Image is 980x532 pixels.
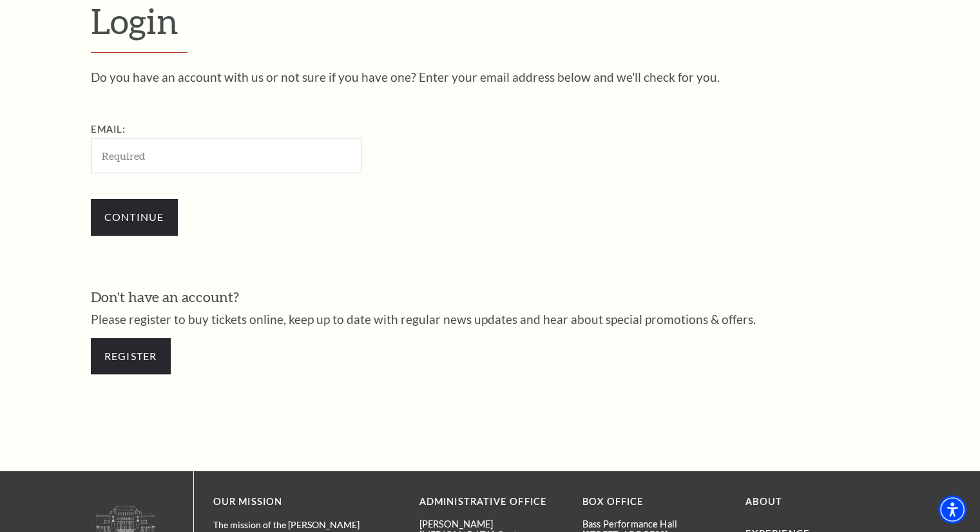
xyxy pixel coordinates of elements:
p: BOX OFFICE [582,494,726,510]
input: Required [91,138,361,173]
p: Bass Performance Hall [582,518,726,529]
h3: Don't have an account? [91,287,890,307]
label: Email: [91,124,126,135]
div: Accessibility Menu [938,495,966,524]
p: Administrative Office [419,494,563,510]
p: Please register to buy tickets online, keep up to date with regular news updates and hear about s... [91,313,890,325]
input: Submit button [91,199,178,235]
a: Register [91,338,171,374]
a: About [745,496,782,507]
p: Do you have an account with us or not sure if you have one? Enter your email address below and we... [91,71,890,83]
p: OUR MISSION [213,494,374,510]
